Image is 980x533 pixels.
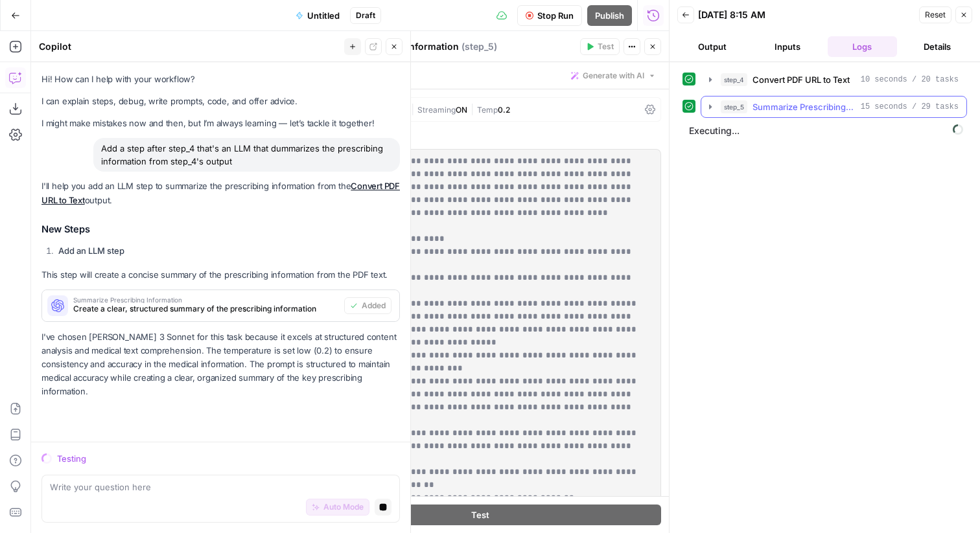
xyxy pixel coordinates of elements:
[41,181,400,205] a: Convert PDF URL to Text
[537,9,574,22] span: Stop Run
[307,9,340,22] span: Untitled
[288,5,347,26] button: Untitled
[456,105,467,115] span: ON
[41,268,400,282] p: This step will create a concise summary of the prescribing information from the PDF text.
[41,221,400,238] h3: New Steps
[828,36,898,57] button: Logs
[356,10,375,21] span: Draft
[73,303,339,315] span: Create a clear, structured summary of the prescribing information
[39,40,340,53] div: Copilot
[299,132,661,145] label: System Prompt
[861,74,959,85] span: 10 seconds / 20 tasks
[752,73,850,86] span: Convert PDF URL to Text
[721,100,747,113] span: step_5
[41,95,400,108] p: I can explain steps, debug, write prompts, code, and offer advice.
[587,5,632,26] button: Publish
[344,297,391,314] button: Added
[73,297,339,303] span: Summarize Prescribing Information
[677,36,747,57] button: Output
[701,96,966,117] button: 15 seconds / 29 tasks
[362,300,386,312] span: Added
[598,41,614,52] span: Test
[498,105,510,115] span: 0.2
[417,105,456,115] span: Streaming
[41,330,400,399] p: I've chosen [PERSON_NAME] 3 Sonnet for this task because it excels at structured content analysis...
[580,38,620,55] button: Test
[93,138,400,172] div: Add a step after step_4 that's an LLM that dummarizes the prescribing information from step_4's o...
[595,9,624,22] span: Publish
[467,102,477,115] span: |
[41,117,400,130] p: I might make mistakes now and then, but I’m always learning — let’s tackle it together!
[299,40,576,53] div: Summarize Prescribing Information
[306,499,369,516] button: Auto Mode
[41,179,400,207] p: I'll help you add an LLM step to summarize the prescribing information from the output.
[517,5,582,26] button: Stop Run
[41,73,400,86] p: Hi! How can I help with your workflow?
[919,6,951,23] button: Reset
[471,508,489,521] span: Test
[902,36,972,57] button: Details
[721,73,747,86] span: step_4
[583,70,644,82] span: Generate with AI
[291,62,669,89] div: Write your prompt
[58,245,124,256] strong: Add an LLM step
[701,69,966,90] button: 10 seconds / 20 tasks
[323,501,364,513] span: Auto Mode
[925,9,946,21] span: Reset
[477,105,498,115] span: Temp
[752,100,856,113] span: Summarize Prescribing Information
[861,101,959,113] span: 15 seconds / 29 tasks
[752,36,822,57] button: Inputs
[566,67,661,84] button: Generate with AI
[299,505,661,525] button: Test
[685,120,967,141] span: Executing...
[461,40,497,53] span: ( step_5 )
[57,452,400,465] div: Testing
